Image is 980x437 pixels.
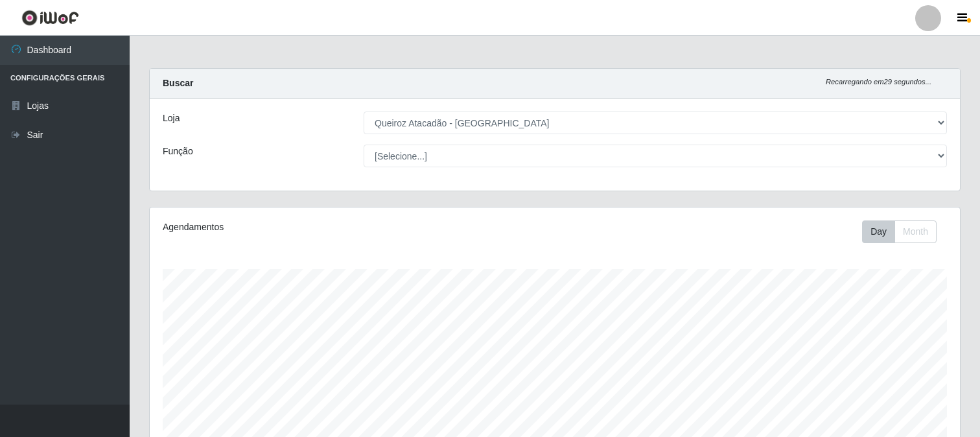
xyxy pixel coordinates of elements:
div: First group [862,220,937,243]
button: Day [862,220,895,243]
label: Loja [163,112,180,125]
div: Toolbar with button groups [862,220,947,243]
label: Função [163,145,193,158]
div: Agendamentos [163,220,478,234]
img: CoreUI Logo [21,10,79,26]
i: Recarregando em 29 segundos... [826,78,931,86]
button: Month [894,220,937,243]
strong: Buscar [163,78,193,88]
